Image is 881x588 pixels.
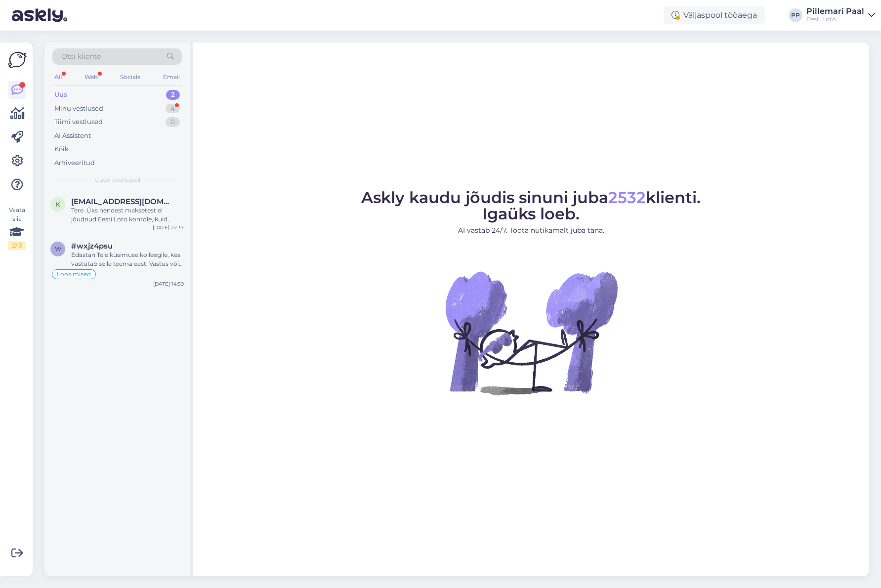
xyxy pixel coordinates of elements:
[153,224,184,231] div: [DATE] 22:37
[54,158,95,168] div: Arhiveeritud
[153,280,184,288] div: [DATE] 14:59
[8,241,26,250] div: 2 / 3
[789,8,802,22] div: PP
[806,7,875,23] a: Pillemari PaalEesti Loto
[161,71,182,84] div: Email
[61,51,101,62] span: Otsi kliente
[664,6,765,24] div: Väljaspool tööaega
[54,104,103,114] div: Minu vestlused
[806,15,864,23] div: Eesti Loto
[166,117,180,127] div: 0
[54,144,69,154] div: Kõik
[57,271,91,277] span: Loosimised
[54,117,103,127] div: Tiimi vestlused
[118,71,142,84] div: Socials
[166,104,180,114] div: 4
[54,131,91,141] div: AI Assistent
[54,90,67,100] div: Uus
[361,188,701,223] span: Askly kaudu jõudis sinuni juba klienti. Igaüks loeb.
[8,50,27,69] img: Askly Logo
[166,90,180,100] div: 2
[8,206,26,250] div: Vaata siia
[71,206,184,224] div: Tere. Üks nendest maksetest ei jõudnud Eesti Loto kontole, kuid pangast on summa maha läinud. Kah...
[52,71,64,84] div: All
[608,188,646,207] span: 2532
[806,7,864,15] div: Pillemari Paal
[442,244,620,421] img: No Chat active
[94,175,140,184] span: Uued vestlused
[71,251,184,268] div: Edastan Teie küsimuse kolleegile, kes vastutab selle teema eest. Vastus võib [PERSON_NAME] aega, ...
[83,71,100,84] div: Web
[55,245,61,252] span: w
[71,242,113,251] span: #wxjz4psu
[56,201,60,208] span: k
[361,225,701,236] p: AI vastab 24/7. Tööta nutikamalt juba täna.
[71,197,174,206] span: kristjan.12@hotmail.com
